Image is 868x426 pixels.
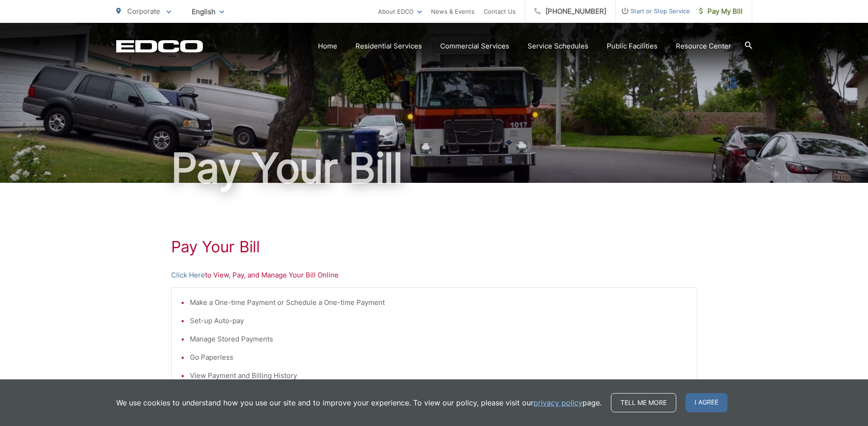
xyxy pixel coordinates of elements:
[185,4,231,20] span: English
[116,397,602,408] p: We use cookies to understand how you use our site and to improve your experience. To view our pol...
[190,334,688,345] li: Manage Stored Payments
[318,41,337,52] a: Home
[190,315,688,326] li: Set-up Auto-pay
[171,270,697,281] p: to View, Pay, and Manage Your Bill Online
[378,6,422,17] a: About EDCO
[190,297,688,308] li: Make a One-time Payment or Schedule a One-time Payment
[127,7,160,16] span: Corporate
[190,370,688,381] li: View Payment and Billing History
[171,238,697,256] h1: Pay Your Bill
[685,393,728,412] span: I agree
[676,41,731,52] a: Resource Center
[190,352,688,363] li: Go Paperless
[611,393,676,412] a: Tell me more
[356,41,422,52] a: Residential Services
[440,41,509,52] a: Commercial Services
[484,6,516,17] a: Contact Us
[116,145,752,191] h1: Pay Your Bill
[607,41,658,52] a: Public Facilities
[699,6,743,17] span: Pay My Bill
[534,397,582,408] a: privacy policy
[431,6,474,17] a: News & Events
[171,270,205,281] a: Click Here
[528,41,588,52] a: Service Schedules
[116,40,203,53] a: EDCD logo. Return to the homepage.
